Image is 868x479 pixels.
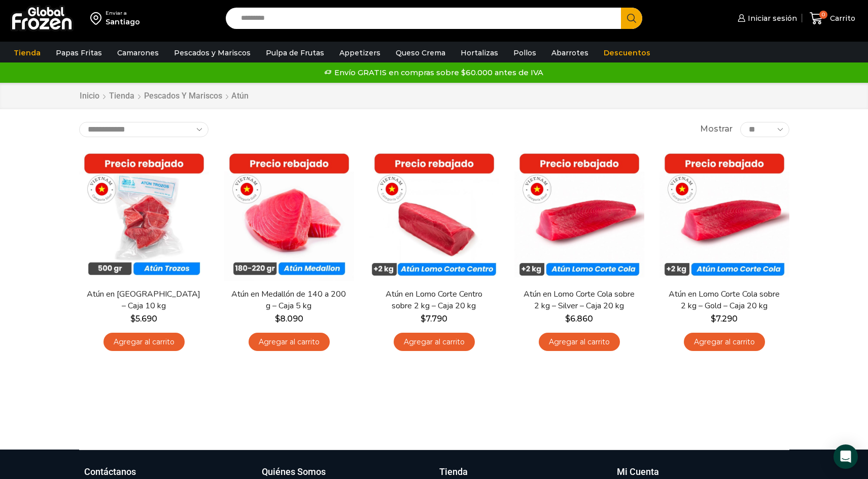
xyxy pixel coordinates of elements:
a: Abarrotes [546,43,594,62]
img: address-field-icon.svg [90,10,106,27]
div: Open Intercom Messenger [834,444,858,469]
a: Pulpa de Frutas [261,43,329,62]
a: Atún en [GEOGRAPHIC_DATA] – Caja 10 kg [85,289,202,312]
h3: Tienda [439,465,468,478]
a: Hortalizas [456,43,503,62]
span: Mostrar [700,123,733,135]
h1: Atún [231,91,249,101]
a: Atún en Medallón de 140 a 200 g – Caja 5 kg [230,289,347,312]
select: Pedido de la tienda [79,122,209,137]
a: Papas Fritas [51,43,107,62]
a: Camarones [112,43,164,62]
span: $ [275,314,280,324]
a: Atún en Lomo Corte Cola sobre 2 kg – Gold – Caja 20 kg [666,289,782,312]
span: 0 [819,11,827,19]
a: Tienda [109,90,135,102]
a: Agregar al carrito: “Atún en Trozos - Caja 10 kg” [103,333,185,352]
h3: Quiénes Somos [262,465,326,478]
h3: Mi Cuenta [617,465,659,478]
a: Tienda [9,43,46,62]
a: Iniciar sesión [735,8,797,28]
a: 0 Carrito [807,7,858,30]
a: Agregar al carrito: “Atún en Medallón de 140 a 200 g - Caja 5 kg” [249,333,330,352]
a: Queso Crema [391,43,450,62]
a: Agregar al carrito: “Atún en Lomo Corte Cola sobre 2 kg - Silver - Caja 20 kg” [539,333,620,352]
a: Inicio [79,90,100,102]
h3: Contáctanos [84,465,136,478]
bdi: 8.090 [275,314,303,324]
span: $ [421,314,426,324]
span: Carrito [827,13,855,23]
div: Enviar a [106,10,140,17]
a: Pescados y Mariscos [169,43,256,62]
span: $ [565,314,570,324]
a: Agregar al carrito: “Atún en Lomo Corte Centro sobre 2 kg - Caja 20 kg” [394,333,475,352]
bdi: 7.790 [421,314,447,324]
a: Pescados y Mariscos [144,90,223,102]
a: Atún en Lomo Corte Cola sobre 2 kg – Silver – Caja 20 kg [520,289,637,312]
a: Agregar al carrito: “Atún en Lomo Corte Cola sobre 2 kg - Gold – Caja 20 kg” [684,333,765,352]
nav: Breadcrumb [79,90,249,102]
a: Descuentos [599,43,655,62]
bdi: 5.690 [130,314,157,324]
div: Santiago [106,17,140,27]
a: Appetizers [334,43,386,62]
button: Search button [621,8,642,29]
bdi: 7.290 [711,314,738,324]
span: $ [711,314,716,324]
a: Pollos [508,43,541,62]
a: Atún en Lomo Corte Centro sobre 2 kg – Caja 20 kg [375,289,492,312]
span: $ [130,314,135,324]
span: Iniciar sesión [745,13,797,23]
bdi: 6.860 [565,314,593,324]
